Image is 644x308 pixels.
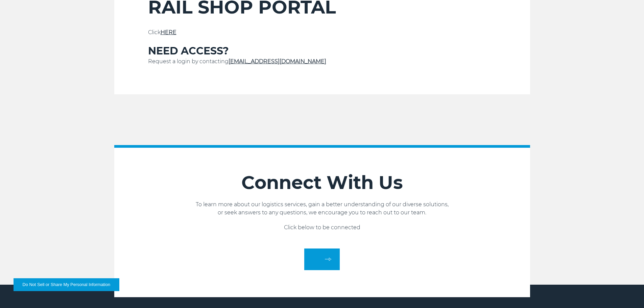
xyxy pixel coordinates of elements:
a: arrow arrow [304,248,340,270]
a: [EMAIL_ADDRESS][DOMAIN_NAME] [229,58,326,65]
p: To learn more about our logistics services, gain a better understanding of our diverse solutions,... [114,200,530,217]
p: Click [148,28,496,37]
button: Do Not Sell or Share My Personal Information [14,278,119,291]
a: HERE [161,29,176,35]
p: Request a login by contacting [148,57,496,66]
h2: Connect With Us [114,171,530,194]
p: Click below to be connected [114,223,530,232]
h3: NEED ACCESS? [148,45,496,57]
